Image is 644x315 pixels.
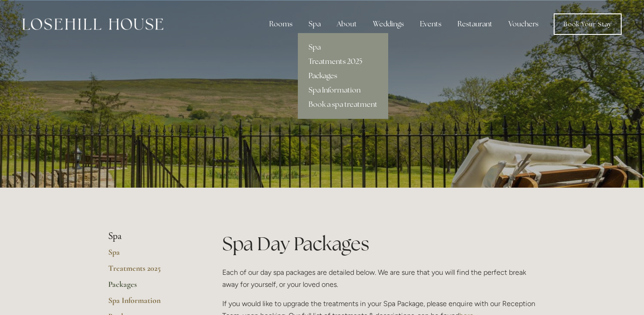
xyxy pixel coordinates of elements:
[108,247,194,263] a: Spa
[298,40,388,55] a: Spa
[330,15,364,33] div: About
[298,97,388,112] a: Book a spa treatment
[108,263,194,279] a: Treatments 2025
[262,15,300,33] div: Rooms
[108,231,194,242] li: Spa
[450,15,500,33] div: Restaurant
[108,279,194,295] a: Packages
[298,69,388,83] a: Packages
[366,15,411,33] div: Weddings
[22,18,163,30] img: Losehill House
[108,295,194,311] a: Spa Information
[298,83,388,97] a: Spa Information
[298,55,388,69] a: Treatments 2025
[301,15,328,33] div: Spa
[222,266,536,290] p: Each of our day spa packages are detailed below. We are sure that you will find the perfect break...
[501,15,546,33] a: Vouchers
[222,231,536,257] h1: Spa Day Packages
[554,13,622,35] a: Book Your Stay
[413,15,449,33] div: Events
